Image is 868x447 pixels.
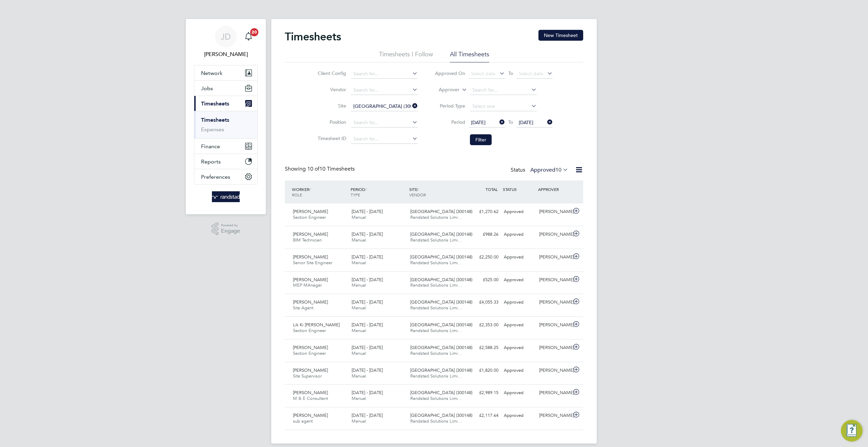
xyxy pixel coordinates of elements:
div: [PERSON_NAME] [536,365,572,376]
a: Go to home page [194,191,258,202]
span: M & E Consultant [293,395,328,401]
span: [DATE] - [DATE] [352,254,383,260]
label: Period [435,119,465,125]
div: £2,588.25 [466,342,501,353]
button: Filter [470,134,492,145]
div: £2,250.00 [466,252,501,263]
span: Manual [352,214,366,220]
input: Search for... [351,134,418,144]
span: Section Engineer [293,328,326,333]
span: To [506,69,515,78]
a: 20 [242,26,255,47]
div: £2,353.00 [466,319,501,331]
span: Manual [352,418,366,424]
span: [PERSON_NAME] [293,299,328,305]
div: £1,270.62 [466,206,501,217]
div: Approved [501,319,536,331]
button: Jobs [194,81,257,96]
span: Site Agent [293,305,313,311]
div: [PERSON_NAME] [536,342,572,353]
div: APPROVER [536,183,572,195]
div: [PERSON_NAME] [536,387,572,399]
label: Approver [429,86,459,93]
button: Network [194,65,257,80]
span: / [365,187,367,192]
div: [PERSON_NAME] [536,297,572,308]
nav: Main navigation [186,19,266,214]
span: Manual [352,305,366,311]
span: sub agent [293,418,313,424]
div: PERIOD [349,183,408,201]
span: [GEOGRAPHIC_DATA] (300148) [410,345,472,350]
div: WORKER [290,183,349,201]
span: Manual [352,260,366,266]
span: Select date [471,71,495,77]
span: Site Supervisor [293,373,322,379]
span: [DATE] - [DATE] [352,231,383,237]
span: [DATE] - [DATE] [352,322,383,328]
span: 10 [555,167,561,173]
a: Powered byEngage [212,222,240,235]
span: 10 of [307,166,319,172]
span: [GEOGRAPHIC_DATA] (300148) [410,254,472,260]
label: Client Config [316,70,346,76]
span: [PERSON_NAME] [293,277,328,283]
span: Manual [352,282,366,288]
button: Engage Resource Center [841,420,863,442]
span: Engage [221,228,240,234]
span: / [417,187,419,192]
span: Randstad Solutions Limi… [410,350,462,356]
div: [PERSON_NAME] [536,229,572,240]
h2: Timesheets [285,30,341,43]
span: BIM Technician [293,237,322,243]
span: [PERSON_NAME] [293,345,328,350]
div: Approved [501,387,536,399]
span: Randstad Solutions Limi… [410,395,462,401]
span: Select date [519,71,543,77]
div: STATUS [501,183,536,195]
input: Search for... [351,69,418,79]
span: [DATE] - [DATE] [352,299,383,305]
div: [PERSON_NAME] [536,319,572,331]
span: [DATE] [519,119,533,125]
input: Select one [470,102,537,111]
div: £2,117.64 [466,410,501,421]
span: [PERSON_NAME] [293,209,328,214]
div: Approved [501,297,536,308]
span: [DATE] - [DATE] [352,277,383,283]
span: [PERSON_NAME] [293,254,328,260]
label: Period Type [435,103,465,109]
span: Powered by [221,222,240,228]
button: Timesheets [194,96,257,111]
span: [GEOGRAPHIC_DATA] (300148) [410,209,472,214]
label: Vendor [316,86,346,93]
div: [PERSON_NAME] [536,206,572,217]
input: Search for... [351,85,418,95]
span: Timesheets [201,100,229,107]
span: Reports [201,158,221,165]
span: Lik Ki [PERSON_NAME] [293,322,340,328]
span: JD [221,32,231,41]
span: Finance [201,143,220,150]
span: To [506,118,515,127]
img: randstad-logo-retina.png [212,191,240,202]
span: [GEOGRAPHIC_DATA] (300148) [410,277,472,283]
label: Site [316,103,346,109]
label: Approved [530,167,568,173]
span: Randstad Solutions Limi… [410,305,462,311]
span: [DATE] - [DATE] [352,345,383,350]
span: Randstad Solutions Limi… [410,282,462,288]
label: Approved On [435,70,465,76]
span: [PERSON_NAME] [293,390,328,395]
button: Preferences [194,169,257,184]
div: £988.26 [466,229,501,240]
span: Manual [352,350,366,356]
span: Randstad Solutions Limi… [410,260,462,266]
span: Randstad Solutions Limi… [410,373,462,379]
div: Timesheets [194,111,257,138]
span: TYPE [351,192,360,197]
span: [GEOGRAPHIC_DATA] (300148) [410,231,472,237]
span: Randstad Solutions Limi… [410,418,462,424]
label: Timesheet ID [316,135,346,141]
span: Section Engineer [293,214,326,220]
